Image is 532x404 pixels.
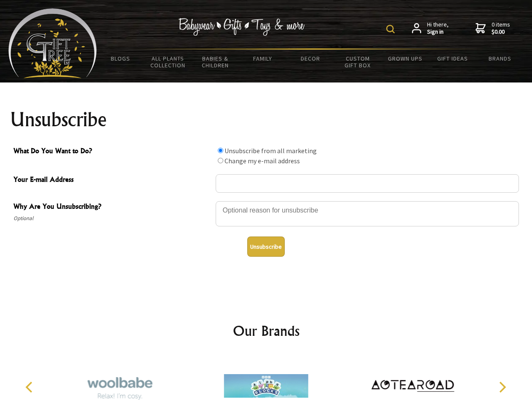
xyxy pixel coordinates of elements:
[10,109,522,130] h1: Unsubscribe
[192,50,239,74] a: Babies & Children
[21,378,40,396] button: Previous
[492,21,510,36] span: 0 items
[216,174,519,193] input: Your E-mail Address
[381,50,429,67] a: Grown Ups
[13,201,211,213] span: Why Are You Unsubscribing?
[247,237,285,257] button: Unsubscribe
[476,50,524,67] a: Brands
[218,148,223,153] input: What Do You Want to Do?
[412,21,449,36] a: Hi there,Sign in
[8,8,97,78] img: Babyware - Gifts - Toys and more...
[216,201,519,226] textarea: Why Are You Unsubscribing?
[239,50,287,67] a: Family
[97,50,144,67] a: BLOGS
[386,25,395,33] img: product search
[334,50,382,74] a: Custom Gift Box
[144,50,192,74] a: All Plants Collection
[179,18,305,36] img: Babywear - Gifts - Toys & more
[225,146,317,155] label: Unsubscribe from all marketing
[225,157,300,165] label: Change my e-mail address
[13,174,211,186] span: Your E-mail Address
[13,213,211,223] span: Optional
[427,28,449,36] strong: Sign in
[476,21,510,36] a: 0 items$0.00
[218,158,223,163] input: What Do You Want to Do?
[493,378,511,396] button: Next
[429,50,476,67] a: Gift Ideas
[13,146,211,158] span: What Do You Want to Do?
[17,321,516,341] h2: Our Brands
[286,50,334,67] a: Decor
[492,28,510,36] strong: $0.00
[427,21,449,36] span: Hi there,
